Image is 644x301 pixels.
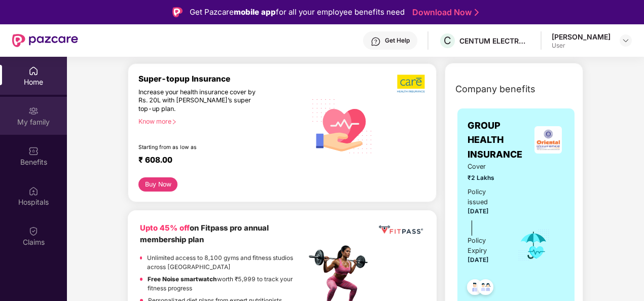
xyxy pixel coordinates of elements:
[385,36,410,45] div: Get Help
[148,276,217,283] strong: Free Noise smartwatch
[28,66,39,76] img: svg+xml;base64,PHN2ZyBpZD0iSG9tZSIgeG1sbnM9Imh0dHA6Ly93d3cudzMub3JnLzIwMDAvc3ZnIiB3aWR0aD0iMjAiIG...
[140,223,269,244] b: on Fitpass pro annual membership plan
[468,256,489,264] span: [DATE]
[468,236,504,256] div: Policy Expiry
[28,186,39,196] img: svg+xml;base64,PHN2ZyBpZD0iSG9zcGl0YWxzIiB4bWxucz0iaHR0cDovL3d3dy53My5vcmcvMjAwMC9zdmciIHdpZHRoPS...
[28,226,39,236] img: svg+xml;base64,PHN2ZyBpZD0iQ2xhaW0iIHhtbG5zPSJodHRwOi8vd3d3LnczLm9yZy8yMDAwL3N2ZyIgd2lkdGg9IjIwIi...
[473,276,498,301] img: svg+xml;base64,PHN2ZyB4bWxucz0iaHR0cDovL3d3dy53My5vcmcvMjAwMC9zdmciIHdpZHRoPSI0OC45MTUiIGhlaWdodD...
[468,187,504,207] div: Policy issued
[468,119,531,162] span: GROUP HEALTH INSURANCE
[190,6,405,18] div: Get Pazcare for all your employee benefits need
[28,146,39,156] img: svg+xml;base64,PHN2ZyBpZD0iQmVuZWZpdHMiIHhtbG5zPSJodHRwOi8vd3d3LnczLm9yZy8yMDAwL3N2ZyIgd2lkdGg9Ij...
[371,36,381,47] img: svg+xml;base64,PHN2ZyBpZD0iSGVscC0zMngzMiIgeG1sbnM9Imh0dHA6Ly93d3cudzMub3JnLzIwMDAvc3ZnIiB3aWR0aD...
[377,222,425,237] img: fppp.png
[172,7,183,17] img: Logo
[475,7,479,18] img: Stroke
[552,32,611,42] div: [PERSON_NAME]
[517,229,550,262] img: icon
[468,162,504,172] span: Cover
[148,275,306,293] p: worth ₹5,999 to track your fitness progress
[622,36,630,45] img: svg+xml;base64,PHN2ZyBpZD0iRHJvcGRvd24tMzJ4MzIiIHhtbG5zPSJodHRwOi8vd3d3LnczLm9yZy8yMDAwL3N2ZyIgd2...
[140,223,190,233] b: Upto 45% off
[138,74,306,84] div: Super-topup Insurance
[468,208,489,215] span: [DATE]
[534,126,562,154] img: insurerLogo
[455,82,535,96] span: Company benefits
[462,276,487,301] img: svg+xml;base64,PHN2ZyB4bWxucz0iaHR0cDovL3d3dy53My5vcmcvMjAwMC9zdmciIHdpZHRoPSI0OC45NDMiIGhlaWdodD...
[138,144,263,151] div: Starting from as low as
[444,34,451,47] span: C
[459,36,530,46] div: CENTUM ELECTRONICS LIMITED
[28,106,39,116] img: svg+xml;base64,PHN2ZyB3aWR0aD0iMjAiIGhlaWdodD0iMjAiIHZpZXdCb3g9IjAgMCAyMCAyMCIgZmlsbD0ibm9uZSIgeG...
[138,118,300,125] div: Know more
[552,42,611,50] div: User
[468,173,504,183] span: ₹2 Lakhs
[138,177,177,192] button: Buy Now
[306,89,378,162] img: svg+xml;base64,PHN2ZyB4bWxucz0iaHR0cDovL3d3dy53My5vcmcvMjAwMC9zdmciIHhtbG5zOnhsaW5rPSJodHRwOi8vd3...
[412,7,476,18] a: Download Now
[234,7,276,17] strong: mobile app
[147,253,306,272] p: Unlimited access to 8,100 gyms and fitness studios across [GEOGRAPHIC_DATA]
[12,34,78,47] img: New Pazcare Logo
[171,119,177,125] span: right
[397,74,426,93] img: b5dec4f62d2307b9de63beb79f102df3.png
[138,88,263,114] div: Increase your health insurance cover by Rs. 20L with [PERSON_NAME]’s super top-up plan.
[138,155,296,167] div: ₹ 608.00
